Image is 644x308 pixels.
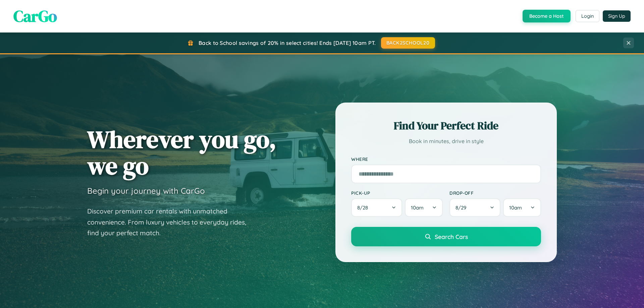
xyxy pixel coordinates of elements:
label: Drop-off [449,190,541,196]
button: Login [576,10,599,22]
span: Search Cars [435,233,468,240]
h2: Find Your Perfect Ride [351,118,541,133]
button: Sign Up [603,10,631,22]
button: 10am [503,198,541,217]
p: Discover premium car rentals with unmatched convenience. From luxury vehicles to everyday rides, ... [87,206,255,239]
span: 8 / 29 [455,204,470,211]
span: 8 / 28 [357,204,371,211]
label: Pick-up [351,190,443,196]
span: CarGo [13,5,57,27]
p: Book in minutes, drive in style [351,136,541,146]
button: 8/29 [449,198,500,217]
span: Back to School savings of 20% in select cities! Ends [DATE] 10am PT. [199,40,376,46]
span: 10am [509,204,522,211]
button: 10am [405,198,443,217]
span: 10am [411,204,424,211]
button: Search Cars [351,227,541,246]
button: 8/28 [351,198,402,217]
label: Where [351,156,541,162]
button: Become a Host [523,10,571,22]
button: BACK2SCHOOL20 [381,37,435,49]
h3: Begin your journey with CarGo [87,186,205,196]
h1: Wherever you go, we go [87,126,276,179]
